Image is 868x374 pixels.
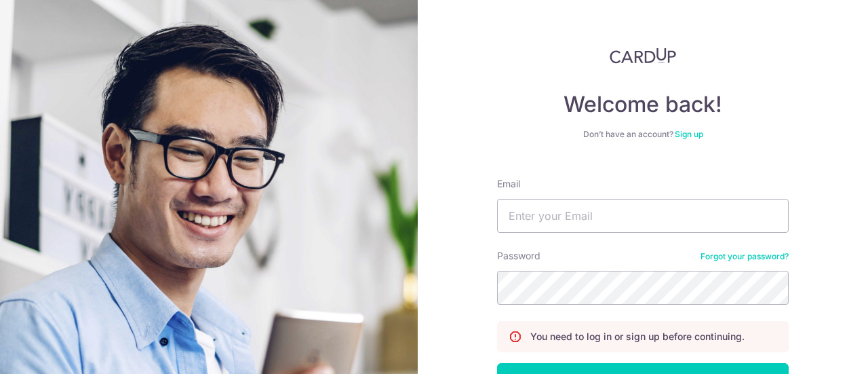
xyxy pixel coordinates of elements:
[497,91,789,118] h4: Welcome back!
[497,199,789,233] input: Enter your Email
[610,48,676,64] img: CardUp Logo
[497,177,520,191] label: Email
[497,249,540,263] label: Password
[497,129,789,140] div: Don’t have an account?
[675,129,703,139] a: Sign up
[530,330,745,343] p: You need to log in or sign up before continuing.
[701,251,789,262] a: Forgot your password?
